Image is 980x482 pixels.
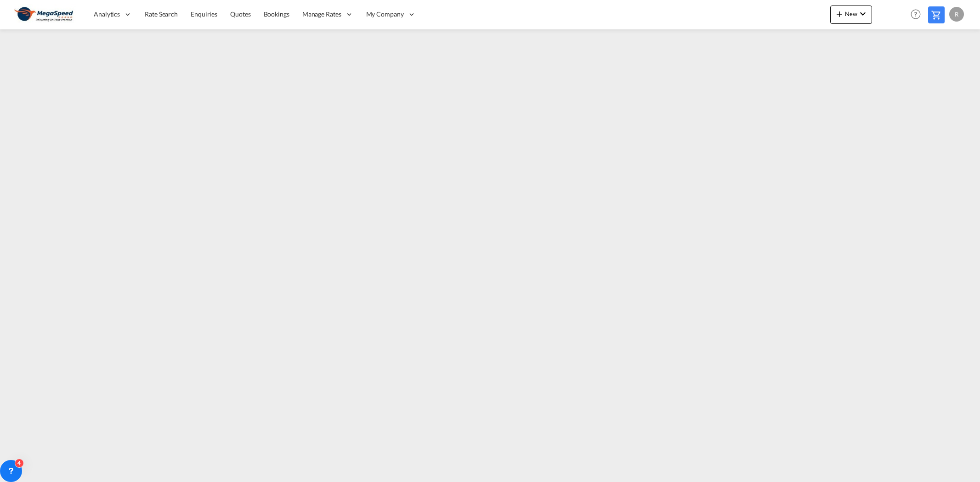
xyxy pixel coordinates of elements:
md-icon: icon-plus 400-fg [834,8,845,19]
span: New [834,10,868,17]
span: Quotes [230,10,250,18]
span: Manage Rates [302,10,341,19]
span: Rate Search [145,10,178,18]
md-icon: icon-chevron-down [857,8,868,19]
img: ad002ba0aea611eda5429768204679d3.JPG [14,4,76,25]
div: R [949,7,964,22]
span: Bookings [264,10,289,18]
div: Help [908,6,928,23]
span: My Company [366,10,404,19]
span: Enquiries [191,10,217,18]
button: icon-plus 400-fgNewicon-chevron-down [830,6,872,24]
span: Help [908,6,923,22]
span: Analytics [94,10,120,19]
